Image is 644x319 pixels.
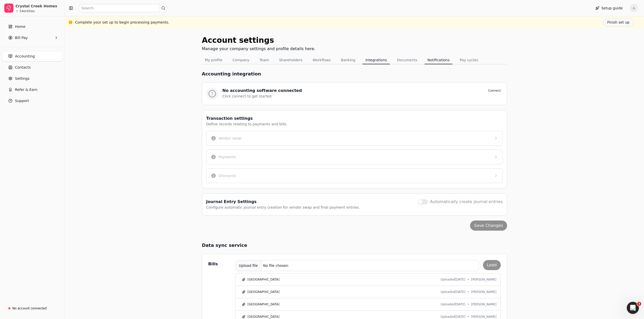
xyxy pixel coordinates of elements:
[338,56,359,64] button: Banking
[78,4,167,12] input: Search
[15,24,25,29] span: Home
[15,35,28,41] span: Bill Pay
[257,56,272,64] button: Team
[276,56,306,64] button: Shareholders
[2,85,63,95] button: Refer & Earn
[2,51,63,61] a: Accounting
[206,199,360,205] div: Journal Entry Settings
[2,73,63,84] a: Settings
[15,76,29,81] span: Settings
[424,56,453,64] button: Notifications
[591,4,627,12] button: Setup guide
[202,56,507,64] nav: Tabs
[236,260,261,271] div: Upload file
[240,289,281,295] button: [GEOGRAPHIC_DATA]
[2,304,63,313] a: No account connected
[240,301,281,307] button: [GEOGRAPHIC_DATA]
[441,314,466,319] span: Uploaded [DATE]
[630,4,638,12] button: A
[467,277,469,282] span: •
[20,10,35,13] div: 54 entities
[471,290,496,294] span: [PERSON_NAME]
[229,56,253,64] button: Company
[627,302,639,314] iframe: Intercom live chat
[236,260,479,271] button: Upload fileNo file chosen
[15,54,35,59] span: Accounting
[394,56,420,64] button: Documents
[2,22,63,32] a: Home
[15,65,31,70] span: Contacts
[206,131,503,146] button: Vendor swap
[418,199,428,204] button: Automatically create journal entries
[261,261,290,270] div: No file chosen
[202,46,315,52] div: Manage your company settings and profile details here.
[467,314,469,319] span: •
[222,94,503,99] div: Click connect to get started
[202,34,315,46] div: Account settings
[219,154,236,160] div: Payments
[202,242,507,249] h2: Data sync service
[362,56,390,64] button: Integrations
[206,205,360,210] div: Configure automatic journal entry creation for vendor swap and final payment entries.
[15,4,60,9] div: Crystal Creek Homes
[430,199,503,205] label: Automatically create journal entries
[441,277,466,282] span: Uploaded [DATE]
[637,302,641,306] span: 3
[222,88,302,94] div: No accounting software connected
[2,62,63,72] a: Contacts
[12,306,47,311] div: No account connected
[441,302,466,307] span: Uploaded [DATE]
[219,136,241,141] div: Vendor swap
[206,122,287,127] div: Define records relating to payments and bills.
[75,20,169,25] div: Complete your set up to begin processing payments.
[603,18,634,26] button: Finish set up
[471,314,496,319] span: [PERSON_NAME]
[471,277,496,282] span: [PERSON_NAME]
[206,115,287,122] div: Transaction settings
[310,56,334,64] button: Workflows
[202,70,261,77] h1: Accounting integration
[219,173,236,178] div: Discounts
[15,98,29,104] span: Support
[2,33,63,43] button: Bill Pay
[457,56,481,64] button: Pay cycles
[2,96,63,106] button: Support
[15,87,38,92] span: Refer & Earn
[486,88,503,94] button: Connect
[208,260,232,268] div: Bills
[467,302,469,307] span: •
[206,168,503,183] button: Discounts
[471,302,496,307] span: [PERSON_NAME]
[202,56,225,64] button: My profile
[206,150,503,164] button: Payments
[467,290,469,294] span: •
[441,290,466,294] span: Uploaded [DATE]
[240,276,281,283] button: [GEOGRAPHIC_DATA]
